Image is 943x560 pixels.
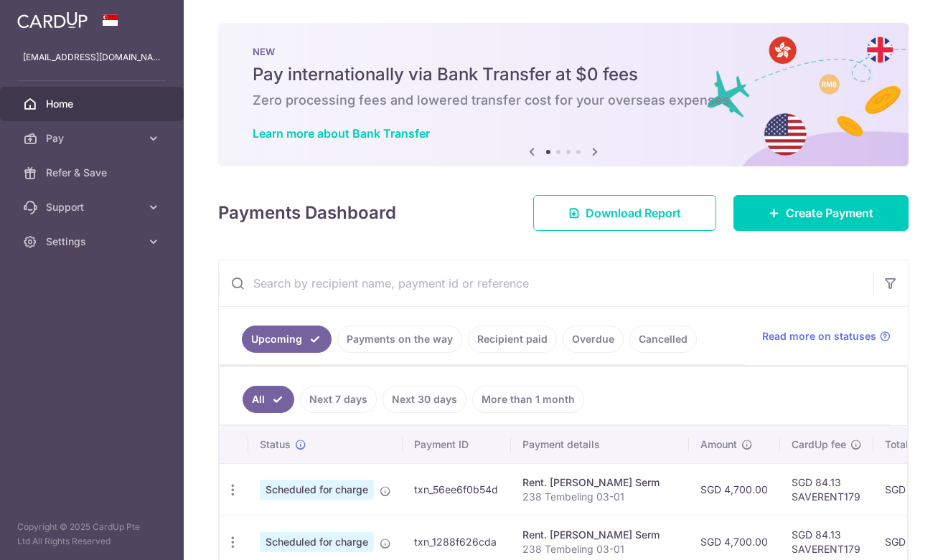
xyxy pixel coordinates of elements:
td: SGD 84.13 SAVERENT179 [780,463,873,516]
a: Next 7 days [300,386,377,413]
span: Download Report [586,204,681,222]
span: Support [46,200,141,214]
a: Overdue [563,326,624,353]
a: Download Report [533,195,716,231]
span: Settings [46,234,141,249]
a: Cancelled [629,326,697,353]
a: Next 30 days [383,386,466,413]
span: Pay [46,131,141,146]
span: Total amt. [885,437,932,452]
h5: Pay internationally via Bank Transfer at $0 fees [253,63,874,86]
a: Recipient paid [468,326,557,353]
span: Create Payment [786,204,873,222]
th: Payment details [511,426,689,463]
td: SGD 4,700.00 [689,463,780,516]
a: Read more on statuses [762,329,891,343]
img: Bank transfer banner [218,23,909,166]
span: CardUp fee [792,437,846,452]
div: Rent. [PERSON_NAME] Serm [522,528,677,542]
a: Payments on the way [337,326,462,353]
th: Payment ID [403,426,511,463]
span: Status [260,437,291,452]
p: 238 Tembeling 03-01 [522,542,677,556]
span: Read more on statuses [762,329,876,343]
p: 238 Tembeling 03-01 [522,490,677,504]
span: Scheduled for charge [260,532,374,552]
div: Rent. [PERSON_NAME] Serm [522,475,677,490]
span: Scheduled for charge [260,480,374,500]
h4: Payments Dashboard [218,200,396,226]
input: Search by recipient name, payment id or reference [219,260,873,306]
td: txn_56ee6f0b54d [403,463,511,516]
h6: Zero processing fees and lowered transfer cost for your overseas expenses [253,92,874,109]
p: [EMAIL_ADDRESS][DOMAIN_NAME] [23,50,161,65]
img: CardUp [17,11,88,29]
span: Refer & Save [46,166,141,180]
span: Home [46,97,141,111]
a: Create Payment [733,195,909,231]
a: All [243,386,294,413]
p: NEW [253,46,874,57]
a: Learn more about Bank Transfer [253,126,430,141]
a: Upcoming [242,326,332,353]
span: Amount [700,437,737,452]
a: More than 1 month [472,386,584,413]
